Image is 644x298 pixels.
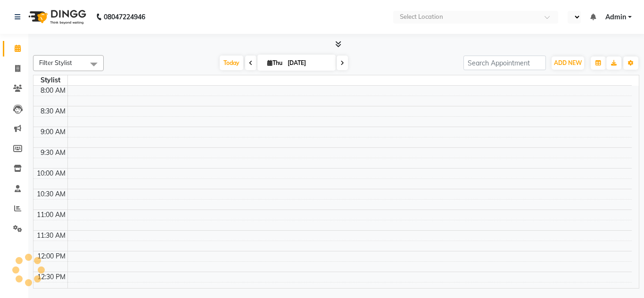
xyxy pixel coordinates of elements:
div: 9:30 AM [39,148,67,158]
span: Filter Stylist [39,59,72,66]
div: 8:00 AM [39,86,67,96]
span: Thu [265,59,285,66]
b: 08047224946 [104,4,145,30]
div: 10:00 AM [35,169,67,178]
button: ADD NEW [552,56,584,70]
div: 12:00 PM [35,251,67,261]
div: 11:00 AM [35,210,67,220]
div: 9:00 AM [39,127,67,137]
span: Admin [605,12,626,22]
div: 10:30 AM [35,189,67,199]
div: 11:30 AM [35,231,67,241]
div: Stylist [33,75,67,85]
div: 12:30 PM [35,272,67,282]
input: Search Appointment [463,56,546,70]
div: 8:30 AM [39,106,67,116]
span: Today [220,56,243,70]
div: Select Location [400,12,443,22]
span: ADD NEW [554,59,582,66]
input: 2025-09-04 [285,56,332,70]
img: logo [24,4,89,30]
